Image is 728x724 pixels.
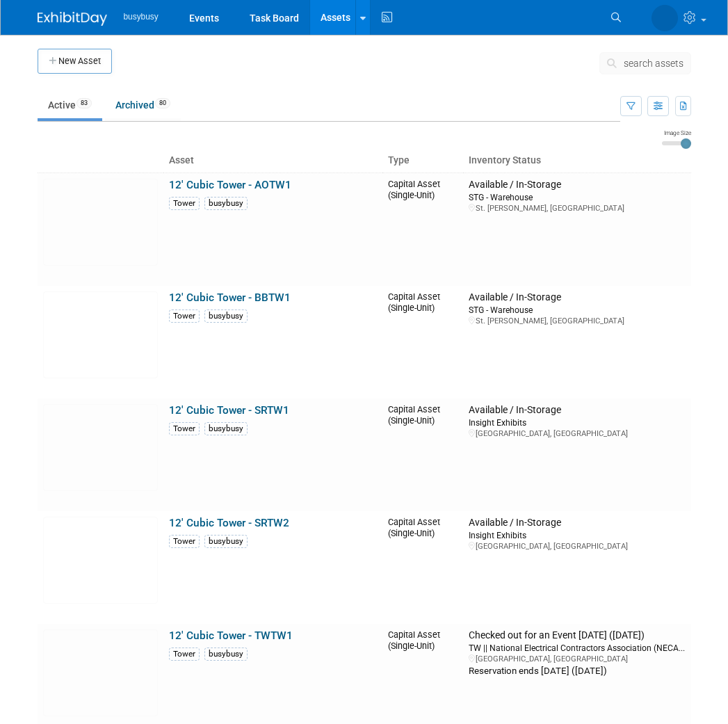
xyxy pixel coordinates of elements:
div: busybusy [204,309,248,323]
button: New Asset [38,49,112,74]
div: Available / In-Storage [469,291,685,304]
div: Insight Exhibits [469,417,685,428]
div: St. [PERSON_NAME], [GEOGRAPHIC_DATA] [469,316,685,326]
a: Archived80 [105,92,181,118]
div: Tower [169,535,200,548]
div: [GEOGRAPHIC_DATA], [GEOGRAPHIC_DATA] [469,428,685,439]
div: Available / In-Storage [469,179,685,191]
a: 12' Cubic Tower - SRTW1 [169,404,289,417]
th: Type [382,149,464,172]
div: Available / In-Storage [469,404,685,417]
div: [GEOGRAPHIC_DATA], [GEOGRAPHIC_DATA] [469,541,685,552]
div: Tower [169,197,200,210]
div: busybusy [204,197,248,210]
td: Capital Asset (Single-Unit) [382,511,464,624]
div: busybusy [204,422,248,435]
div: Tower [169,309,200,323]
a: 12' Cubic Tower - BBTW1 [169,291,291,304]
div: STG - Warehouse [469,304,685,316]
div: busybusy [204,647,248,661]
a: 12' Cubic Tower - TWTW1 [169,629,293,642]
a: 12' Cubic Tower - AOTW1 [169,179,291,191]
th: Asset [163,149,382,172]
div: Reservation ends [DATE] ([DATE]) [469,664,685,677]
td: Capital Asset (Single-Unit) [382,172,464,286]
div: Tower [169,422,200,435]
td: Capital Asset (Single-Unit) [382,286,464,399]
div: TW || National Electrical Contractors Association (NECA... [469,642,685,654]
a: 12' Cubic Tower - SRTW2 [169,517,289,529]
img: ExhibitDay [38,12,107,26]
div: St. [PERSON_NAME], [GEOGRAPHIC_DATA] [469,203,685,214]
div: [GEOGRAPHIC_DATA], [GEOGRAPHIC_DATA] [469,654,685,664]
span: busybusy [124,12,159,22]
div: STG - Warehouse [469,191,685,203]
div: Checked out for an Event [DATE] ([DATE]) [469,629,685,642]
span: 80 [155,98,170,108]
div: Insight Exhibits [469,529,685,541]
div: Image Size [662,129,691,137]
img: Braden Gillespie [652,5,678,31]
td: Capital Asset (Single-Unit) [382,399,464,511]
button: search assets [599,52,691,74]
div: busybusy [204,535,248,548]
a: Active83 [38,92,102,118]
span: 83 [76,98,92,108]
span: search assets [624,58,683,69]
div: Tower [169,647,200,661]
div: Available / In-Storage [469,517,685,529]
